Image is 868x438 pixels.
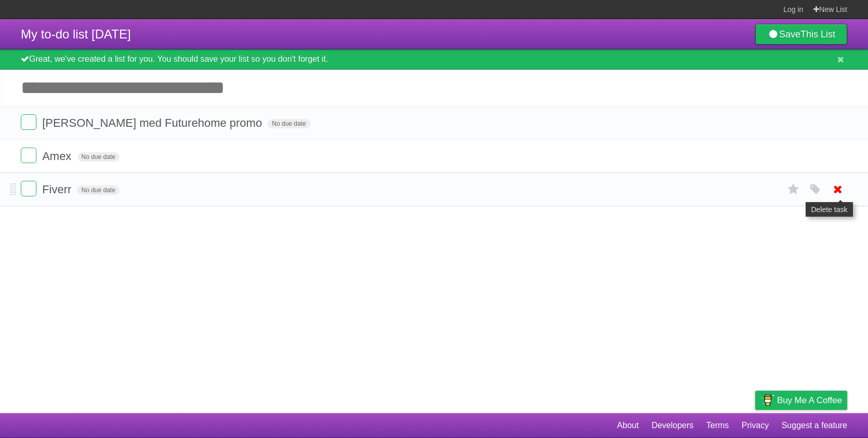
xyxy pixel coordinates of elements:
a: About [617,416,639,435]
a: Developers [651,416,693,435]
span: Buy me a coffee [777,391,842,409]
a: Terms [706,416,729,435]
label: Done [21,114,36,130]
img: Buy me a coffee [760,391,774,409]
a: Privacy [742,416,769,435]
label: Star task [784,181,804,198]
label: Done [21,148,36,163]
span: Amex [42,150,74,163]
span: No due date [77,185,119,195]
a: Suggest a feature [782,416,847,435]
a: Buy me a coffee [755,391,847,410]
a: SaveThis List [755,24,847,45]
label: Done [21,181,36,196]
b: This List [800,29,835,39]
span: [PERSON_NAME] med Futurehome promo [42,116,265,129]
span: Fiverr [42,183,74,196]
span: No due date [268,119,310,128]
span: My to-do list [DATE] [21,27,131,41]
span: No due date [77,152,120,162]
